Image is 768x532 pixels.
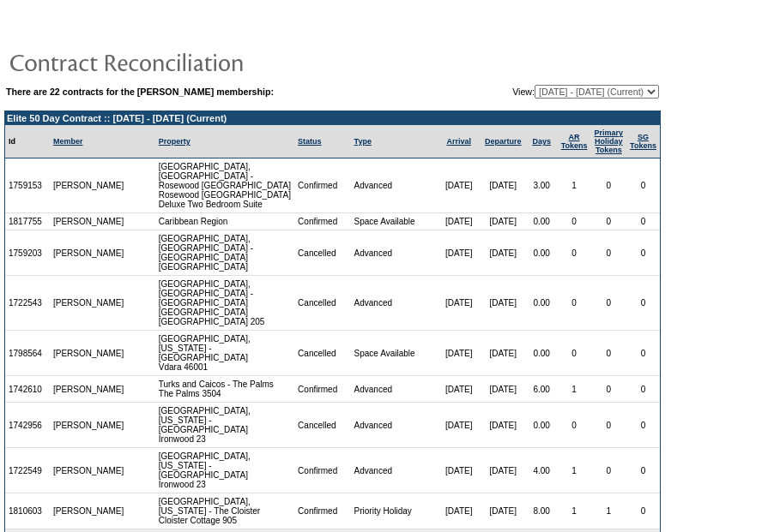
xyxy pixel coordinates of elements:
[351,376,438,403] td: Advanced
[438,230,481,276] td: [DATE]
[481,448,526,493] td: [DATE]
[446,137,471,146] a: Arrival
[626,276,660,331] td: 0
[5,213,50,230] td: 1817755
[532,137,551,146] a: Days
[5,376,50,403] td: 1742610
[294,213,350,230] td: Confirmed
[558,230,591,276] td: 0
[626,230,660,276] td: 0
[159,137,190,146] a: Property
[626,331,660,376] td: 0
[591,448,627,493] td: 0
[294,158,350,213] td: Confirmed
[438,276,481,331] td: [DATE]
[595,129,624,154] a: Primary HolidayTokens
[155,448,294,493] td: [GEOGRAPHIC_DATA], [US_STATE] - [GEOGRAPHIC_DATA] Ironwood 23
[591,158,627,213] td: 0
[481,276,526,331] td: [DATE]
[630,133,656,150] a: SGTokens
[526,403,558,448] td: 0.00
[481,213,526,230] td: [DATE]
[294,230,350,276] td: Cancelled
[50,230,128,276] td: [PERSON_NAME]
[50,158,128,213] td: [PERSON_NAME]
[5,276,50,331] td: 1722543
[626,213,660,230] td: 0
[591,213,627,230] td: 0
[626,493,660,529] td: 0
[438,158,481,213] td: [DATE]
[351,331,438,376] td: Space Available
[5,111,660,125] td: Elite 50 Day Contract :: [DATE] - [DATE] (Current)
[354,137,372,146] a: Type
[591,376,627,403] td: 0
[558,276,591,331] td: 0
[526,331,558,376] td: 0.00
[155,493,294,529] td: [GEOGRAPHIC_DATA], [US_STATE] - The Cloister Cloister Cottage 905
[50,276,128,331] td: [PERSON_NAME]
[50,213,128,230] td: [PERSON_NAME]
[591,403,627,448] td: 0
[481,230,526,276] td: [DATE]
[50,376,128,403] td: [PERSON_NAME]
[50,448,128,493] td: [PERSON_NAME]
[294,493,350,529] td: Confirmed
[558,376,591,403] td: 1
[481,331,526,376] td: [DATE]
[5,448,50,493] td: 1722549
[5,493,50,529] td: 1810603
[50,493,128,529] td: [PERSON_NAME]
[351,403,438,448] td: Advanced
[558,493,591,529] td: 1
[351,276,438,331] td: Advanced
[351,493,438,529] td: Priority Holiday
[558,331,591,376] td: 0
[558,213,591,230] td: 0
[438,331,481,376] td: [DATE]
[155,276,294,331] td: [GEOGRAPHIC_DATA], [GEOGRAPHIC_DATA] - [GEOGRAPHIC_DATA] [GEOGRAPHIC_DATA] [GEOGRAPHIC_DATA] 205
[351,448,438,493] td: Advanced
[351,213,438,230] td: Space Available
[9,45,352,79] img: pgTtlContractReconciliation.gif
[481,403,526,448] td: [DATE]
[438,213,481,230] td: [DATE]
[294,376,350,403] td: Confirmed
[626,376,660,403] td: 0
[50,331,128,376] td: [PERSON_NAME]
[438,403,481,448] td: [DATE]
[626,158,660,213] td: 0
[591,276,627,331] td: 0
[5,331,50,376] td: 1798564
[481,158,526,213] td: [DATE]
[155,376,294,403] td: Turks and Caicos - The Palms The Palms 3504
[438,493,481,529] td: [DATE]
[558,158,591,213] td: 1
[50,403,128,448] td: [PERSON_NAME]
[155,158,294,213] td: [GEOGRAPHIC_DATA], [GEOGRAPHIC_DATA] - Rosewood [GEOGRAPHIC_DATA] Rosewood [GEOGRAPHIC_DATA] Delu...
[155,403,294,448] td: [GEOGRAPHIC_DATA], [US_STATE] - [GEOGRAPHIC_DATA] Ironwood 23
[591,331,627,376] td: 0
[294,276,350,331] td: Cancelled
[351,230,438,276] td: Advanced
[526,493,558,529] td: 8.00
[591,493,627,529] td: 1
[5,403,50,448] td: 1742956
[481,376,526,403] td: [DATE]
[6,87,274,97] b: There are 22 contracts for the [PERSON_NAME] membership:
[526,158,558,213] td: 3.00
[428,85,659,99] td: View:
[155,213,294,230] td: Caribbean Region
[5,158,50,213] td: 1759153
[561,133,588,150] a: ARTokens
[294,448,350,493] td: Confirmed
[626,448,660,493] td: 0
[526,376,558,403] td: 6.00
[294,403,350,448] td: Cancelled
[558,403,591,448] td: 0
[438,448,481,493] td: [DATE]
[591,230,627,276] td: 0
[53,137,83,146] a: Member
[294,331,350,376] td: Cancelled
[351,158,438,213] td: Advanced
